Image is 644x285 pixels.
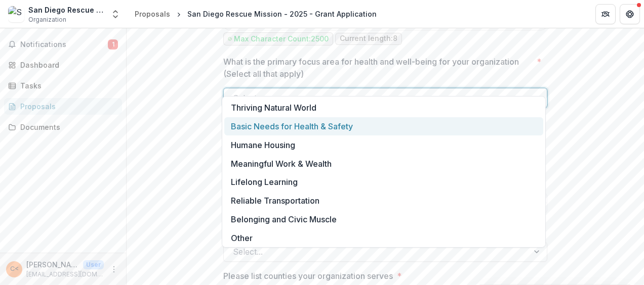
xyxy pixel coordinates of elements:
[223,270,393,282] p: Please list counties your organization serves
[20,101,114,112] div: Proposals
[4,57,122,73] a: Dashboard
[4,77,122,94] a: Tasks
[20,40,108,49] span: Notifications
[340,34,397,43] p: Current length: 8
[224,135,543,154] div: Humane Housing
[108,4,123,24] button: Open entity switcher
[28,15,66,24] span: Organization
[620,4,640,24] button: Get Help
[83,260,104,269] p: User
[20,80,114,91] div: Tasks
[131,7,381,21] nav: breadcrumb
[224,210,543,228] div: Belonging and Civic Muscle
[224,154,543,173] div: Meaningful Work & Wealth
[135,9,170,19] div: Proposals
[20,122,114,132] div: Documents
[4,119,122,135] a: Documents
[20,60,114,70] div: Dashboard
[4,98,122,115] a: Proposals
[8,6,24,22] img: San Diego Rescue Mission
[595,4,616,24] button: Partners
[108,263,120,275] button: More
[26,259,79,270] p: [PERSON_NAME] <[EMAIL_ADDRESS][DOMAIN_NAME]>
[187,9,377,19] div: San Diego Rescue Mission - 2025 - Grant Application
[108,39,118,50] span: 1
[4,36,122,53] button: Notifications1
[10,266,19,272] div: Cara Mears <cmears@sdrescue.org>
[28,5,104,15] div: San Diego Rescue Mission
[224,117,543,136] div: Basic Needs for Health & Safety
[224,192,543,210] div: Reliable Transportation
[224,173,543,192] div: Lifelong Learning
[234,35,329,43] p: Max Character Count: 2500
[224,228,543,247] div: Other
[224,99,543,117] div: Thriving Natural World
[131,7,174,21] a: Proposals
[26,270,104,279] p: [EMAIL_ADDRESS][DOMAIN_NAME]
[223,56,533,80] p: What is the primary focus area for health and well-being for your organization (Select all that a...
